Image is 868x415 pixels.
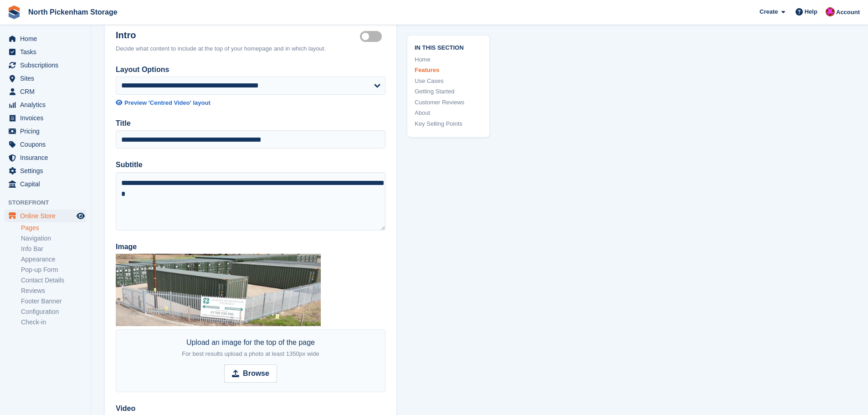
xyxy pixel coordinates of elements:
[5,72,86,85] a: menu
[415,66,482,75] a: Features
[5,32,86,45] a: menu
[5,85,86,98] a: menu
[5,151,86,164] a: menu
[5,125,86,138] a: menu
[415,43,482,51] span: In this section
[20,32,75,45] span: Home
[8,198,91,207] span: Storefront
[21,224,86,232] a: Pages
[20,98,75,111] span: Analytics
[116,254,321,326] img: Gate%20and%20Sign.png
[21,287,86,295] a: Reviews
[836,8,860,17] span: Account
[20,138,75,151] span: Coupons
[415,108,482,118] a: About
[116,30,360,41] h2: Intro
[116,403,385,414] label: Video
[5,46,86,58] a: menu
[415,119,482,128] a: Key Selling Points
[5,178,86,190] a: menu
[5,164,86,177] a: menu
[415,55,482,64] a: Home
[20,85,75,98] span: CRM
[415,87,482,96] a: Getting Started
[21,318,86,327] a: Check-in
[20,210,75,222] span: Online Store
[116,98,385,108] a: Preview 'Centred Video' layout
[20,72,75,85] span: Sites
[224,364,277,383] input: Browse
[415,98,482,107] a: Customer Reviews
[415,77,482,86] a: Use Cases
[20,125,75,138] span: Pricing
[243,368,269,379] strong: Browse
[116,159,385,170] label: Subtitle
[805,7,817,16] span: Help
[25,5,121,20] a: North Pickenham Storage
[20,164,75,177] span: Settings
[116,241,385,252] label: Image
[20,151,75,164] span: Insurance
[20,46,75,58] span: Tasks
[5,112,86,124] a: menu
[826,7,835,16] img: Dylan Taylor
[124,98,211,108] div: Preview 'Centred Video' layout
[182,337,319,359] div: Upload an image for the top of the page
[182,350,319,357] span: For best results upload a photo at least 1350px wide
[20,59,75,72] span: Subscriptions
[116,64,385,75] label: Layout Options
[5,210,86,222] a: menu
[21,234,86,243] a: Navigation
[21,297,86,306] a: Footer Banner
[21,255,86,264] a: Appearance
[7,5,21,19] img: stora-icon-8386f47178a22dfd0bd8f6a31ec36ba5ce8667c1dd55bd0f319d3a0aa187defe.svg
[116,118,385,129] label: Title
[760,7,778,16] span: Create
[21,245,86,253] a: Info Bar
[75,210,86,221] a: Preview store
[5,138,86,151] a: menu
[5,59,86,72] a: menu
[360,36,385,37] label: Hero section active
[5,98,86,111] a: menu
[21,276,86,285] a: Contact Details
[20,178,75,190] span: Capital
[116,44,385,53] div: Decide what content to include at the top of your homepage and in which layout.
[21,307,86,316] a: Configuration
[20,112,75,124] span: Invoices
[21,266,86,274] a: Pop-up Form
